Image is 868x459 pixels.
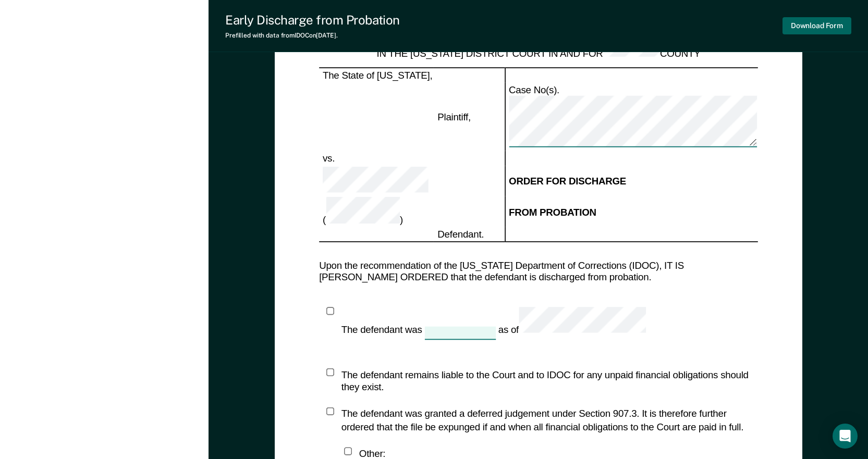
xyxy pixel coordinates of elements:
[225,32,400,39] div: Prefilled with data from IDOC on [DATE] .
[783,17,851,34] button: Download Form
[341,307,645,340] div: The defendant was as of
[341,408,757,433] div: The defendant was granted a deferred judgement under Section 907.3. It is therefore further order...
[225,13,400,28] div: Early Discharge from Probation
[505,166,757,196] td: ORDER FOR DISCHARGE
[434,227,505,242] td: Defendant.
[319,196,434,227] td: ( )
[434,82,505,151] td: Plaintiff,
[341,368,757,394] div: The defendant remains liable to the Court and to IDOC for any unpaid financial obligations should...
[505,82,757,151] td: Case No(s).
[319,68,434,83] td: The State of [US_STATE],
[833,424,858,449] div: Open Intercom Messenger
[505,196,757,227] td: FROM PROBATION
[319,260,758,282] div: Upon the recommendation of the [US_STATE] Department of Corrections (IDOC), IT IS [PERSON_NAME] O...
[319,151,434,166] td: vs.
